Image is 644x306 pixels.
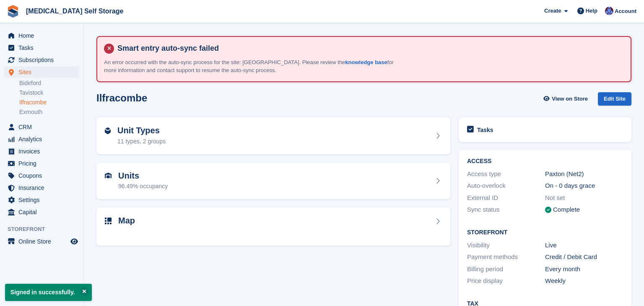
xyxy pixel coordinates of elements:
a: Edit Site [598,92,631,109]
span: Subscriptions [18,54,69,66]
div: Not set [545,193,623,203]
a: menu [4,30,79,41]
h2: Unit Types [117,126,166,135]
div: 11 types, 2 groups [117,137,166,146]
div: Live [545,241,623,250]
a: menu [4,194,79,206]
a: View on Store [542,92,591,106]
a: Ilfracombe [19,99,79,106]
p: Signed in successfully. [5,284,92,301]
img: map-icn-33ee37083ee616e46c38cad1a60f524a97daa1e2b2c8c0bc3eb3415660979fc1.svg [105,218,112,224]
a: menu [4,133,79,145]
div: Auto-overlock [467,181,545,191]
h4: Smart entry auto-sync failed [114,44,624,53]
div: Billing period [467,265,545,274]
a: menu [4,121,79,133]
a: Units 96.49% occupancy [96,163,450,200]
span: Coupons [18,170,69,182]
div: On - 0 days grace [545,181,623,191]
h2: Ilfracombe [96,92,147,104]
a: menu [4,170,79,182]
div: Every month [545,265,623,274]
span: View on Store [552,95,588,103]
span: Tasks [18,42,69,54]
a: Unit Types 11 types, 2 groups [96,117,450,154]
img: unit-icn-7be61d7bf1b0ce9d3e12c5938cc71ed9869f7b940bace4675aadf7bd6d80202e.svg [105,173,112,179]
h2: Units [118,171,168,181]
div: External ID [467,193,545,203]
span: Create [544,7,561,15]
span: Analytics [18,133,69,145]
span: Settings [18,194,69,206]
span: Capital [18,206,69,218]
a: Map [96,207,450,246]
div: Price display [467,276,545,286]
div: Edit Site [598,92,631,106]
span: Home [18,30,69,41]
h2: Storefront [467,229,623,236]
a: menu [4,66,79,78]
span: Insurance [18,182,69,194]
a: Preview store [69,236,79,246]
div: Weekly [545,276,623,286]
div: Access type [467,169,545,179]
div: Sync status [467,205,545,215]
span: Invoices [18,145,69,157]
a: menu [4,206,79,218]
a: menu [4,42,79,54]
span: Online Store [18,236,69,247]
img: stora-icon-8386f47178a22dfd0bd8f6a31ec36ba5ce8667c1dd55bd0f319d3a0aa187defe.svg [7,5,19,18]
a: knowledge base [345,59,387,65]
div: Complete [553,205,580,215]
a: menu [4,158,79,169]
div: 96.49% occupancy [118,182,168,191]
a: Tavistock [19,89,79,97]
a: Exmouth [19,108,79,116]
a: Bideford [19,79,79,87]
a: menu [4,236,79,247]
div: Payment methods [467,252,545,262]
h2: Map [118,216,135,226]
h2: ACCESS [467,158,623,165]
div: Visibility [467,241,545,250]
a: menu [4,182,79,194]
div: Credit / Debit Card [545,252,623,262]
p: An error occurred with the auto-sync process for the site: [GEOGRAPHIC_DATA]. Please review the f... [104,58,397,75]
div: Paxton (Net2) [545,169,623,179]
h2: Tasks [477,126,493,134]
span: Sites [18,66,69,78]
a: [MEDICAL_DATA] Self Storage [23,4,127,18]
span: Help [586,7,597,15]
img: Helen Walker [605,7,613,15]
a: menu [4,54,79,66]
img: unit-type-icn-2b2737a686de81e16bb02015468b77c625bbabd49415b5ef34ead5e3b44a266d.svg [105,127,111,134]
span: Account [615,7,636,16]
span: Pricing [18,158,69,169]
span: CRM [18,121,69,133]
span: Storefront [8,225,83,233]
a: menu [4,145,79,157]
